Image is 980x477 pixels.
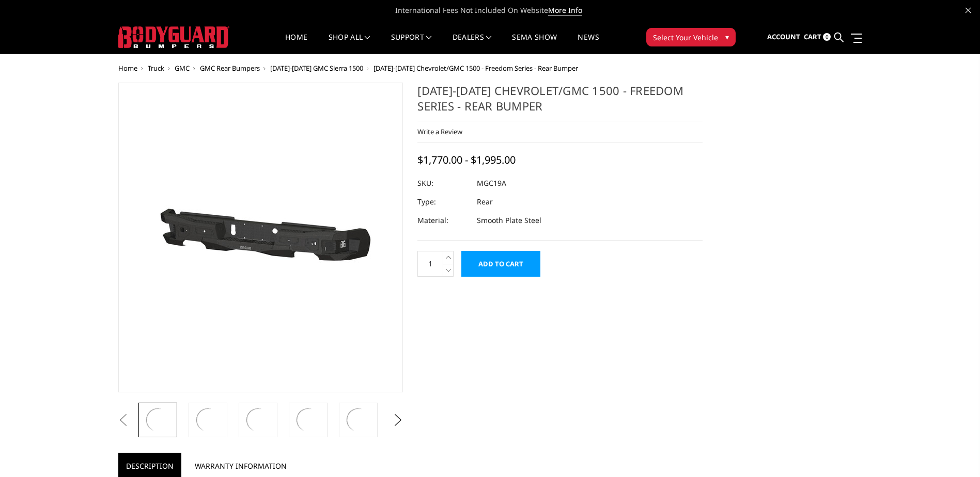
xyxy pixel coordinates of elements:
a: Write a Review [417,127,462,136]
h1: [DATE]-[DATE] Chevrolet/GMC 1500 - Freedom Series - Rear Bumper [417,83,703,121]
a: News [578,34,599,54]
img: BODYGUARD BUMPERS [118,26,229,48]
span: Cart [804,32,821,41]
img: 2019-2025 Chevrolet/GMC 1500 - Freedom Series - Rear Bumper [344,406,372,434]
a: More Info [548,5,582,15]
a: shop all [329,34,370,54]
a: 2019-2025 Chevrolet/GMC 1500 - Freedom Series - Rear Bumper [118,83,403,392]
a: Support [391,34,432,54]
a: Truck [148,63,164,73]
a: Cart 0 [804,23,831,51]
a: GMC Rear Bumpers [200,63,260,73]
span: Account [767,32,800,41]
img: 2019-2025 Chevrolet/GMC 1500 - Freedom Series - Rear Bumper [244,406,272,434]
dd: MGC19A [477,174,506,193]
a: Home [285,34,307,54]
dd: Rear [477,193,493,211]
button: Next [390,412,406,428]
img: 2019-2025 Chevrolet/GMC 1500 - Freedom Series - Rear Bumper [294,406,322,434]
span: [DATE]-[DATE] Chevrolet/GMC 1500 - Freedom Series - Rear Bumper [374,63,578,73]
dd: Smooth Plate Steel [477,211,541,230]
dt: SKU: [417,174,469,193]
dt: Type: [417,193,469,211]
a: [DATE]-[DATE] GMC Sierra 1500 [270,63,363,73]
a: Account [767,23,800,51]
span: ▾ [725,31,729,42]
img: 2019-2025 Chevrolet/GMC 1500 - Freedom Series - Rear Bumper [131,176,390,299]
a: GMC [175,63,190,73]
a: Dealers [453,34,492,54]
img: 2019-2025 Chevrolet/GMC 1500 - Freedom Series - Rear Bumper [194,406,222,434]
input: Add to Cart [461,251,540,277]
button: Select Your Vehicle [646,28,736,46]
button: Previous [116,412,131,428]
span: $1,770.00 - $1,995.00 [417,153,516,167]
a: SEMA Show [512,34,557,54]
span: 0 [823,33,831,41]
span: Select Your Vehicle [653,32,718,43]
img: 2019-2025 Chevrolet/GMC 1500 - Freedom Series - Rear Bumper [144,406,172,434]
a: Home [118,63,137,73]
dt: Material: [417,211,469,230]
